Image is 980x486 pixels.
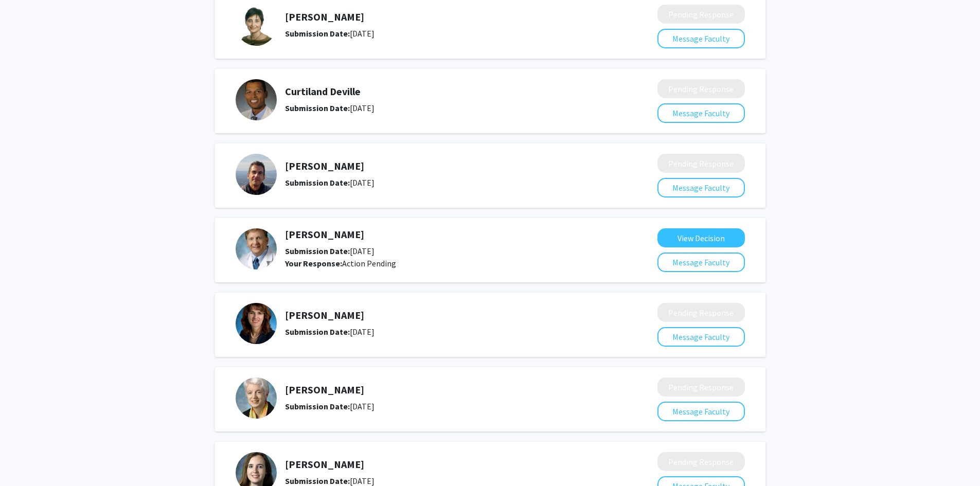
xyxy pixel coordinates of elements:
[285,246,350,256] b: Submission Date:
[285,257,603,269] div: Action Pending
[285,309,603,321] h5: [PERSON_NAME]
[285,85,603,98] h5: Curtiland Deville
[657,178,745,197] button: Message Faculty
[657,5,745,24] button: Pending Response
[236,154,277,195] img: Profile Picture
[657,377,745,397] button: Pending Response
[285,476,350,486] b: Submission Date:
[657,103,745,123] button: Message Faculty
[285,400,603,412] div: [DATE]
[657,253,745,272] button: Message Faculty
[657,228,745,247] button: View Decision
[285,258,342,268] b: Your Response:
[285,401,350,411] b: Submission Date:
[285,103,350,113] b: Submission Date:
[8,440,44,478] iframe: Chat
[285,27,603,40] div: [DATE]
[285,327,350,337] b: Submission Date:
[285,384,603,396] h5: [PERSON_NAME]
[285,102,603,114] div: [DATE]
[657,257,745,267] a: Message Faculty
[657,327,745,347] button: Message Faculty
[657,406,745,417] a: Message Faculty
[285,245,603,257] div: [DATE]
[657,303,745,322] button: Pending Response
[657,452,745,471] button: Pending Response
[236,377,277,419] img: Profile Picture
[285,176,603,189] div: [DATE]
[285,177,350,188] b: Submission Date:
[285,458,603,471] h5: [PERSON_NAME]
[657,402,745,421] button: Message Faculty
[657,154,745,173] button: Pending Response
[236,5,277,46] img: Profile Picture
[657,183,745,193] a: Message Faculty
[285,228,603,241] h5: [PERSON_NAME]
[285,160,603,172] h5: [PERSON_NAME]
[285,28,350,39] b: Submission Date:
[657,29,745,48] button: Message Faculty
[657,79,745,98] button: Pending Response
[657,33,745,44] a: Message Faculty
[236,303,277,344] img: Profile Picture
[285,11,603,23] h5: [PERSON_NAME]
[657,332,745,342] a: Message Faculty
[657,108,745,118] a: Message Faculty
[236,228,277,269] img: Profile Picture
[285,326,603,338] div: [DATE]
[236,79,277,120] img: Profile Picture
